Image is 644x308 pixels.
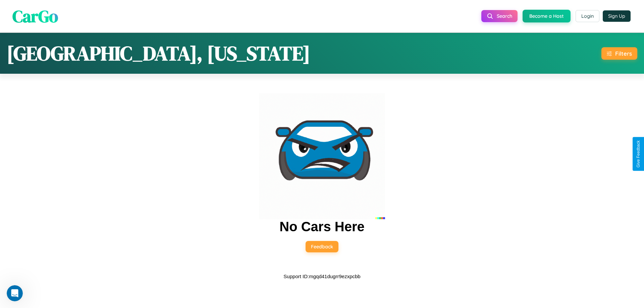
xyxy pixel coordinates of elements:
span: Search [497,13,512,19]
p: Support ID: mgqd41dugrr9ezxpcbb [283,272,360,281]
button: Filters [601,47,637,60]
img: car [259,93,385,219]
button: Search [481,10,518,22]
div: Filters [615,50,632,57]
button: Sign Up [603,10,631,22]
button: Login [576,10,599,22]
div: Give Feedback [636,140,641,168]
span: CarGo [12,4,58,27]
button: Become a Host [523,10,571,22]
h1: [GEOGRAPHIC_DATA], [US_STATE] [7,40,310,67]
button: Feedback [306,241,338,252]
h2: No Cars Here [279,219,364,234]
iframe: Intercom live chat [7,285,23,301]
